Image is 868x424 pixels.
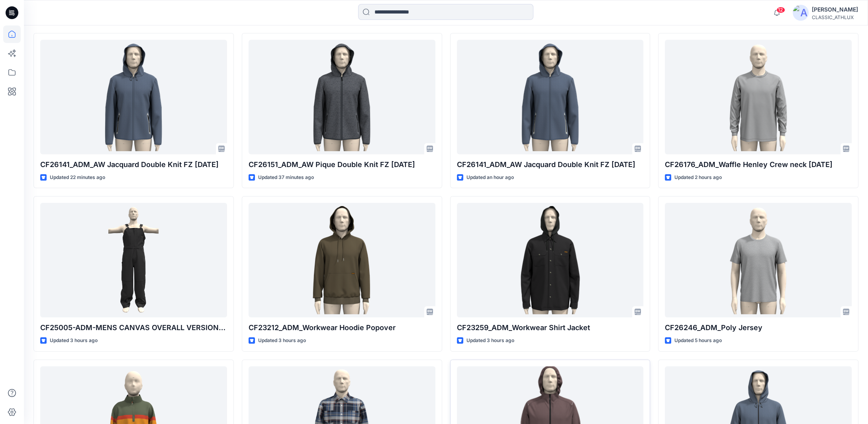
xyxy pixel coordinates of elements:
[457,203,644,317] a: CF23259_ADM_Workwear Shirt Jacket
[40,40,227,154] a: CF26141_ADM_AW Jacquard Double Knit FZ 01OCT25
[812,5,858,14] div: [PERSON_NAME]
[457,40,644,154] a: CF26141_ADM_AW Jacquard Double Knit FZ 01OCT25
[249,40,435,154] a: CF26151_ADM_AW Pique Double Knit FZ 01OCT25
[776,7,785,13] span: 12
[665,159,852,170] p: CF26176_ADM_Waffle Henley Crew neck [DATE]
[665,40,852,154] a: CF26176_ADM_Waffle Henley Crew neck 01OCT25
[466,336,514,345] p: Updated 3 hours ago
[457,159,644,170] p: CF26141_ADM_AW Jacquard Double Knit FZ [DATE]
[50,336,98,345] p: Updated 3 hours ago
[249,322,435,333] p: CF23212_ADM_Workwear Hoodie Popover
[249,203,435,317] a: CF23212_ADM_Workwear Hoodie Popover
[665,322,852,333] p: CF26246_ADM_Poly Jersey
[40,159,227,170] p: CF26141_ADM_AW Jacquard Double Knit FZ [DATE]
[249,159,435,170] p: CF26151_ADM_AW Pique Double Knit FZ [DATE]
[674,173,722,182] p: Updated 2 hours ago
[665,203,852,317] a: CF26246_ADM_Poly Jersey
[466,173,514,182] p: Updated an hour ago
[793,5,809,21] img: avatar
[50,173,105,182] p: Updated 22 minutes ago
[40,322,227,333] p: CF25005-ADM-MENS CANVAS OVERALL VERSION 2.0
[40,203,227,317] a: CF25005-ADM-MENS CANVAS OVERALL VERSION 2.0
[812,14,858,20] div: CLASSIC_ATHLUX
[258,336,306,345] p: Updated 3 hours ago
[457,322,644,333] p: CF23259_ADM_Workwear Shirt Jacket
[674,336,722,345] p: Updated 5 hours ago
[258,173,314,182] p: Updated 37 minutes ago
